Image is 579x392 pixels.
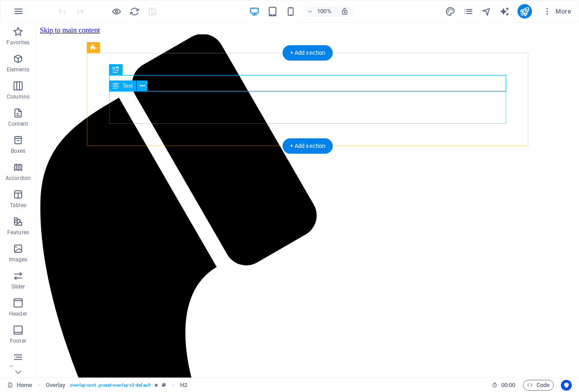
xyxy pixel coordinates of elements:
button: text_generator [499,6,510,17]
p: Slider [11,283,25,290]
p: Content [8,120,28,128]
p: Forms [10,364,26,372]
h6: Session time [492,380,516,391]
button: Usercentrics [561,380,572,391]
i: Element contains an animation [154,383,158,387]
i: Reload page [129,6,140,17]
i: Navigator [481,6,492,17]
p: Favorites [6,39,29,46]
p: Tables [10,202,26,209]
button: Code [523,380,554,391]
span: More [543,7,571,16]
p: Boxes [11,147,26,155]
i: Pages (Ctrl+Alt+S) [463,6,474,17]
button: pages [463,6,474,17]
button: 100% [304,6,336,17]
p: Elements [7,66,30,73]
div: + Add section [283,138,333,154]
p: Features [7,229,29,236]
i: Publish [519,6,530,17]
button: More [539,4,575,19]
span: Code [527,380,550,391]
i: Design (Ctrl+Alt+Y) [445,6,456,17]
p: Columns [7,93,29,100]
a: Click to cancel selection. Double-click to open Pages [7,380,32,391]
button: Click here to leave preview mode and continue editing [111,6,122,17]
nav: breadcrumb [46,380,188,391]
span: Click to select. Double-click to edit [46,380,66,391]
span: : [508,382,509,388]
div: + Add section [283,45,333,61]
button: design [445,6,456,17]
i: This element is a customizable preset [162,383,166,387]
button: publish [517,4,532,19]
p: Images [9,256,28,263]
h6: 100% [317,6,332,17]
p: Accordion [5,175,31,182]
button: navigator [481,6,492,17]
p: Header [9,310,27,317]
i: AI Writer [499,6,510,17]
span: Click to select. Double-click to edit [180,380,187,391]
span: Text [123,83,133,89]
a: Skip to main content [4,4,64,11]
span: . overlay-cont .preset-overlay-v3-default [69,380,151,391]
i: On resize automatically adjust zoom level to fit chosen device. [341,7,349,15]
button: reload [129,6,140,17]
p: Footer [10,337,26,345]
span: 00 00 [501,380,515,391]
